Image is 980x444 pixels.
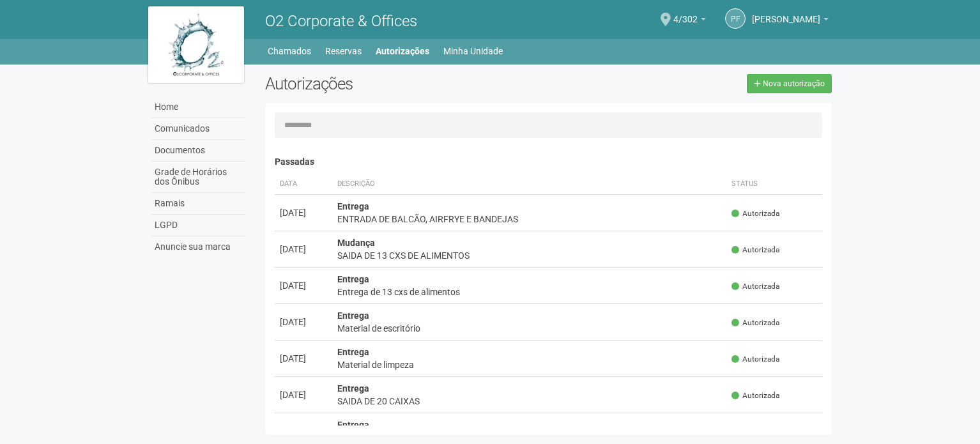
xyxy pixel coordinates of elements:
a: Chamados [268,42,311,60]
a: 4/302 [673,16,706,26]
strong: Entrega [337,420,369,430]
a: PF [725,8,746,29]
div: Material de limpeza [337,358,721,371]
th: Data [275,174,332,195]
span: Autorizada [731,390,779,401]
div: ENTRADA DE BALCÃO, AIRFRYE E BANDEJAS [337,213,721,226]
a: Ramais [151,193,246,215]
a: LGPD [151,215,246,236]
div: [DATE] [280,316,327,328]
div: [DATE] [280,388,327,401]
span: O2 Corporate & Offices [265,12,417,30]
strong: Entrega [337,274,369,284]
strong: Entrega [337,383,369,394]
div: [DATE] [280,243,327,256]
a: Grade de Horários dos Ônibus [151,162,246,193]
th: Status [726,174,822,195]
div: [DATE] [280,425,327,438]
div: [DATE] [280,352,327,365]
a: Reservas [325,42,362,60]
strong: Entrega [337,310,369,321]
span: Autorizada [731,208,779,219]
span: Nova autorização [763,79,825,88]
div: [DATE] [280,279,327,292]
h4: Passadas [275,157,822,167]
a: Documentos [151,140,246,162]
a: Minha Unidade [443,42,503,60]
a: Home [151,96,246,118]
div: SAIDA DE 20 CAIXAS [337,395,721,408]
span: Autorizada [731,354,779,365]
div: Material de escritório [337,322,721,335]
span: PRISCILLA FREITAS [752,2,820,24]
img: logo.jpg [148,6,244,83]
strong: Entrega [337,347,369,357]
strong: Mudança [337,238,375,248]
a: [PERSON_NAME] [752,16,829,26]
strong: Entrega [337,201,369,211]
a: Comunicados [151,118,246,140]
h2: Autorizações [265,74,539,93]
div: SAIDA DE 13 CXS DE ALIMENTOS [337,249,721,262]
span: Autorizada [731,245,779,256]
a: Nova autorização [747,74,832,93]
div: Entrega de 13 cxs de alimentos [337,286,721,298]
a: Anuncie sua marca [151,236,246,257]
span: Autorizada [731,318,779,328]
span: Autorizada [731,281,779,292]
a: Autorizações [376,42,429,60]
span: 4/302 [673,2,698,24]
div: [DATE] [280,206,327,219]
th: Descrição [332,174,726,195]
